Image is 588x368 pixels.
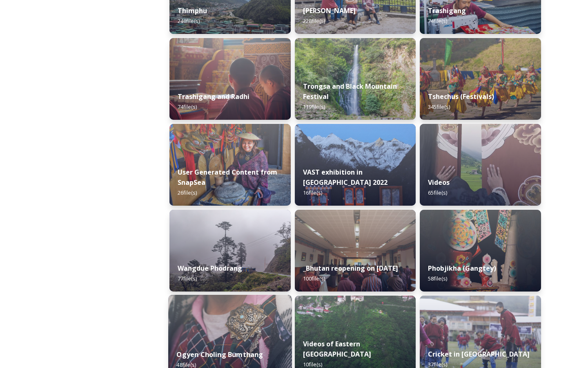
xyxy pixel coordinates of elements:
span: 16 file(s) [303,189,322,196]
span: 65 file(s) [428,189,447,196]
strong: Thimphu [178,6,207,15]
span: 74 file(s) [428,17,447,25]
img: DSC00319.jpg [295,210,416,292]
strong: Phobjikha (Gangtey) [428,264,496,273]
span: 119 file(s) [303,103,325,110]
img: 2022-10-01%252018.12.56.jpg [295,38,416,120]
img: 0FDA4458-C9AB-4E2F-82A6-9DC136F7AE71.jpeg [169,124,291,206]
img: VAST%2520Bhutan%2520art%2520exhibition%2520in%2520Brussels3.jpg [295,124,416,206]
strong: Cricket in [GEOGRAPHIC_DATA] [428,350,530,359]
strong: Tshechus (Festivals) [428,92,494,101]
strong: Trashigang and Radhi [178,92,249,101]
img: 2022-10-01%252016.15.46.jpg [169,210,291,292]
span: 345 file(s) [428,103,450,110]
strong: Trashigang [428,6,466,15]
strong: Videos of Eastern [GEOGRAPHIC_DATA] [303,339,371,359]
span: 37 file(s) [428,361,447,368]
strong: _Bhutan reopening on [DATE] [303,264,398,273]
strong: User Generated Content from SnapSea [178,168,277,187]
span: 228 file(s) [303,17,325,25]
strong: [PERSON_NAME] [303,6,356,15]
span: 26 file(s) [178,189,197,196]
strong: VAST exhibition in [GEOGRAPHIC_DATA] 2022 [303,168,388,187]
img: Textile.jpg [420,124,541,206]
span: 74 file(s) [178,103,197,110]
strong: Videos [428,178,450,187]
strong: Ogyen Choling Bumthang [176,350,263,359]
strong: Trongsa and Black Mountain Festival [303,82,397,101]
img: Dechenphu%2520Festival14.jpg [420,38,541,120]
strong: Wangdue Phodrang [178,264,242,273]
span: 100 file(s) [303,275,325,282]
span: 58 file(s) [428,275,447,282]
span: 77 file(s) [178,275,197,282]
span: 10 file(s) [303,361,322,368]
span: 248 file(s) [178,17,200,25]
img: Trashigang%2520and%2520Rangjung%2520060723%2520by%2520Amp%2520Sripimanwat-32.jpg [169,38,291,120]
img: Phobjika%2520by%2520Matt%2520Dutile2.jpg [420,210,541,292]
